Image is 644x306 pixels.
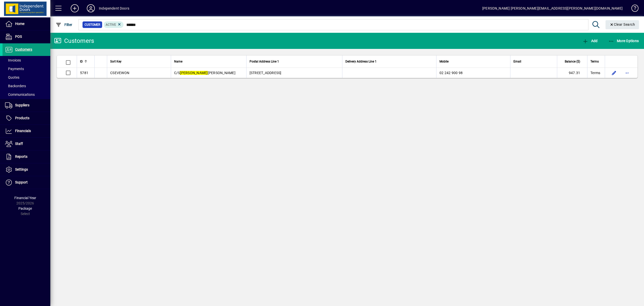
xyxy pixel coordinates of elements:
[15,167,28,171] span: Settings
[5,84,26,88] span: Backorders
[14,196,36,200] span: Financial Year
[18,206,32,210] span: Package
[180,71,208,75] em: [PERSON_NAME]
[15,116,29,120] span: Products
[607,36,640,45] button: More Options
[174,59,182,64] span: Name
[250,59,279,64] span: Postal Address Line 1
[15,47,32,51] span: Customers
[3,112,50,125] a: Products
[439,71,463,75] span: 02 242 900 98
[628,1,638,17] a: Knowledge Base
[5,93,35,97] span: Communications
[15,155,27,159] span: Reports
[3,73,50,82] a: Quotes
[3,99,50,112] a: Suppliers
[54,37,94,45] div: Customers
[54,20,74,29] button: Filter
[83,4,99,13] button: Profile
[3,82,50,90] a: Backorders
[5,67,24,71] span: Payments
[80,71,88,75] span: 5781
[99,4,129,12] div: Independent Doors
[560,59,585,64] div: Balance ($)
[482,4,623,12] div: [PERSON_NAME] [PERSON_NAME][EMAIL_ADDRESS][PERSON_NAME][DOMAIN_NAME]
[80,59,91,64] div: ID
[174,59,243,64] div: Name
[56,23,72,27] span: Filter
[3,56,50,65] a: Invoices
[513,59,554,64] div: Email
[250,71,281,75] span: [STREET_ADDRESS]
[3,138,50,150] a: Staff
[15,129,31,133] span: Financials
[513,59,521,64] span: Email
[3,125,50,137] a: Financials
[3,65,50,73] a: Payments
[557,68,587,78] td: 947.31
[15,142,23,146] span: Staff
[590,59,599,64] span: Terms
[565,59,580,64] span: Balance ($)
[80,59,83,64] span: ID
[106,23,116,26] span: Active
[3,90,50,99] a: Communications
[15,35,22,39] span: POS
[15,103,29,107] span: Suppliers
[3,30,50,43] a: POS
[104,21,124,28] mat-chip: Activation Status: Active
[110,59,122,64] span: Sort Key
[623,69,631,77] button: More options
[110,71,129,75] span: CSEVEWON
[174,71,235,75] span: C/S [PERSON_NAME]
[3,150,50,163] a: Reports
[582,39,597,43] span: Add
[606,20,639,29] button: Clear
[439,59,507,64] div: Mobile
[590,70,600,75] span: Terms
[15,22,24,26] span: Home
[439,59,449,64] span: Mobile
[5,75,19,79] span: Quotes
[3,163,50,176] a: Settings
[608,39,639,43] span: More Options
[581,36,599,45] button: Add
[5,58,21,62] span: Invoices
[15,180,28,184] span: Support
[610,69,618,77] button: Edit
[3,18,50,30] a: Home
[85,22,100,27] span: Customer
[3,176,50,189] a: Support
[610,22,635,26] span: Clear Search
[67,4,83,13] button: Add
[345,59,377,64] span: Delivery Address Line 1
